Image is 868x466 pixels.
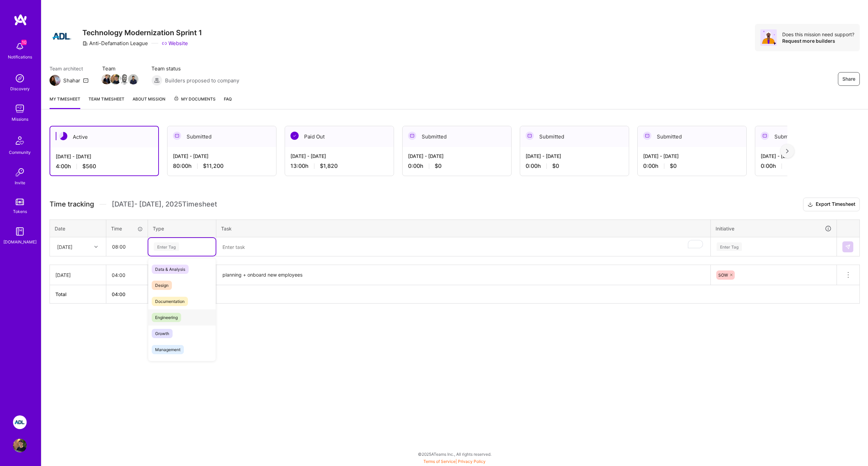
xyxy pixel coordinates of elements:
div: Invite [15,179,25,186]
img: teamwork [13,102,27,116]
span: Growth [152,329,173,338]
div: Missions [12,116,28,123]
a: Team Member Avatar [129,74,138,85]
img: Submitted [408,132,416,140]
div: [DATE] - [DATE] [643,152,741,160]
span: Data & Analysis [152,265,189,274]
a: Team Member Avatar [111,74,120,85]
img: Invite [13,165,27,179]
span: My Documents [174,95,216,103]
div: 4:00 h [56,163,153,170]
img: Active [59,132,67,140]
a: My Documents [174,95,216,109]
th: Date [50,219,106,237]
textarea: To enrich screen reader interactions, please activate Accessibility in Grammarly extension settings [217,238,710,256]
img: guide book [13,225,27,238]
div: Request more builders [782,38,854,44]
span: $0 [552,162,559,170]
div: Submitted [167,126,276,147]
div: Active [50,127,158,147]
div: [DOMAIN_NAME] [3,238,37,245]
span: $0 [670,162,677,170]
img: Submitted [761,132,769,140]
span: Share [842,76,855,82]
div: Tokens [13,208,27,215]
span: SOW [718,272,728,278]
div: [DATE] - [DATE] [408,152,506,160]
span: Team status [151,65,239,72]
img: Builders proposed to company [151,75,162,86]
div: Submitted [520,126,629,147]
a: Website [162,40,188,47]
button: Share [838,72,860,86]
img: Avatar [760,29,777,46]
a: Terms of Service [423,459,456,464]
img: discovery [13,71,27,85]
span: | [423,459,486,464]
img: Submitted [526,132,534,140]
div: Initiative [716,225,832,232]
button: Export Timesheet [803,198,860,211]
div: [DATE] - [DATE] [56,153,153,160]
a: About Mission [133,95,165,109]
h3: Technology Modernization Sprint 1 [82,28,202,37]
a: Team timesheet [89,95,124,109]
img: Team Member Avatar [119,74,130,84]
div: Anti-Defamation League [82,40,148,47]
img: Team Member Avatar [101,74,112,84]
img: Company Logo [50,24,74,49]
span: $1,820 [320,162,338,170]
i: icon Chevron [94,245,98,249]
img: Community [12,132,28,149]
a: Team Member Avatar [102,74,111,85]
a: FAQ [224,95,232,109]
span: 10 [21,40,27,45]
div: [DATE] - [DATE] [761,152,858,160]
i: icon CompanyGray [82,41,88,46]
div: Submitted [755,126,864,147]
img: Team Architect [50,75,60,86]
span: Team [102,65,138,72]
i: icon Mail [83,78,89,83]
a: Privacy Policy [458,459,486,464]
img: logo [14,14,27,26]
img: Team Member Avatar [128,74,138,84]
div: Time [111,225,143,232]
div: 80:00 h [173,162,271,170]
div: Does this mission need support? [782,31,854,38]
span: Design [152,281,172,290]
div: Submitted [638,126,746,147]
div: 0:00 h [643,162,741,170]
div: Notifications [8,53,32,61]
div: 0:00 h [408,162,506,170]
div: Discovery [10,85,30,92]
div: [DATE] - [DATE] [526,152,623,160]
img: tokens [16,199,24,205]
span: [DATE] - [DATE] , 2025 Timesheet [112,200,217,209]
img: Paid Out [290,132,299,140]
img: Submitted [173,132,181,140]
a: My timesheet [50,95,80,109]
th: Total [50,285,106,304]
a: User Avatar [11,439,28,452]
img: bell [13,40,27,53]
a: ADL: Technology Modernization Sprint 1 [11,415,28,429]
div: © 2025 ATeams Inc., All rights reserved. [41,445,868,463]
div: Shahar [63,77,80,84]
span: Management [152,345,184,354]
a: Team Member Avatar [120,74,129,85]
span: $11,200 [203,162,223,170]
div: Community [9,149,31,156]
div: [DATE] - [DATE] [173,152,271,160]
span: Engineering [152,313,181,322]
span: Time tracking [50,200,94,209]
th: 04:00 [106,285,148,304]
span: Builders proposed to company [165,77,239,84]
span: Team architect [50,65,89,72]
th: Task [216,219,711,237]
img: Team Member Avatar [110,74,121,84]
img: ADL: Technology Modernization Sprint 1 [13,415,27,429]
img: Submitted [643,132,651,140]
div: Enter Tag [154,241,179,252]
input: HH:MM [106,266,148,284]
